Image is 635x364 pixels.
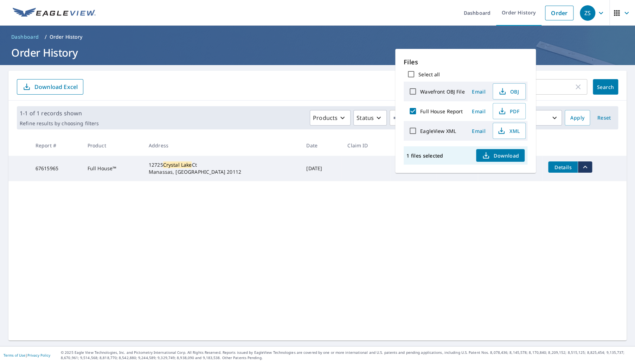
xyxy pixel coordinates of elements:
th: Product [82,135,143,156]
nav: breadcrumb [8,31,627,43]
button: Email [467,86,490,97]
button: Email [467,106,490,117]
a: Dashboard [8,31,42,43]
span: Dashboard [11,33,39,40]
span: Reset [596,114,612,122]
p: Download Excel [34,83,78,91]
div: 12725 Ct Manassas, [GEOGRAPHIC_DATA] 20112 [149,161,295,175]
th: Report # [30,135,82,156]
button: OBJ [493,83,526,100]
p: Status [357,114,374,122]
button: Search [593,79,618,95]
td: Full House™ [82,156,143,181]
th: Delivery [390,135,437,156]
button: Orgs1 [390,110,454,126]
button: XML [493,123,526,139]
p: 1-1 of 1 records shown [20,109,99,117]
td: Regular [390,156,437,181]
label: EagleView XML [420,128,456,134]
button: Download Excel [17,79,83,95]
a: Order [545,6,573,20]
span: Search [598,84,612,90]
img: EV Logo [13,8,96,18]
p: Files [404,57,527,67]
button: Download [476,149,525,162]
button: detailsBtn-67615965 [548,161,578,173]
label: Select all [418,71,440,78]
label: Wavefront OBJ File [420,88,464,95]
button: filesDropdownBtn-67615965 [578,161,592,173]
span: Details [552,164,573,171]
span: OBJ [497,87,520,96]
a: Terms of Use [4,353,25,358]
mark: Crystal Lake [163,161,192,168]
span: Email [470,108,487,115]
button: Apply [565,110,590,126]
button: Reset [593,110,615,126]
button: PDF [493,103,526,119]
span: XML [497,127,520,135]
th: Date [301,135,342,156]
th: Address [143,135,301,156]
button: Products [310,110,351,126]
th: Claim ID [342,135,390,156]
a: Privacy Policy [27,353,50,358]
td: [DATE] [301,156,342,181]
span: Email [470,88,487,95]
p: Refine results by choosing filters [20,120,99,127]
td: 67615965 [30,156,82,181]
span: PDF [497,107,520,115]
p: © 2025 Eagle View Technologies, Inc. and Pictometry International Corp. All Rights Reserved. Repo... [61,350,631,360]
p: | [4,353,50,357]
span: Orgs [393,114,416,122]
label: Full House Report [420,108,463,115]
h1: Order History [8,45,627,60]
span: Email [470,128,487,134]
li: / [45,33,47,41]
span: Apply [570,114,584,122]
span: Download [482,151,519,160]
div: ZS [580,5,595,21]
p: Products [313,114,338,122]
button: Status [353,110,387,126]
button: Email [467,126,490,136]
p: 1 files selected [406,152,443,159]
p: Order History [50,33,83,40]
